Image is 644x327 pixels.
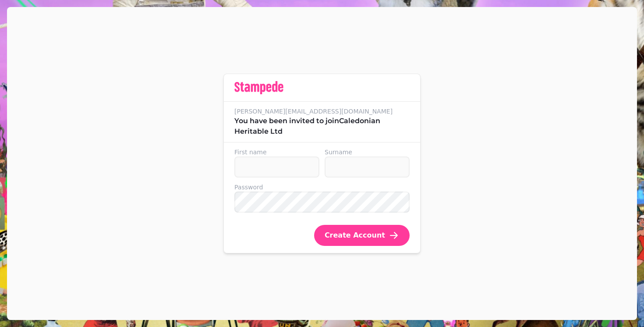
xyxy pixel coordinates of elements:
[325,148,410,156] label: Surname
[234,116,410,137] p: You have been invited to join Caledonian Heritable Ltd
[314,225,410,246] button: Create Account
[234,183,410,192] label: Password
[234,148,319,156] label: First name
[234,107,410,116] label: [PERSON_NAME][EMAIL_ADDRESS][DOMAIN_NAME]
[325,232,385,239] span: Create Account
